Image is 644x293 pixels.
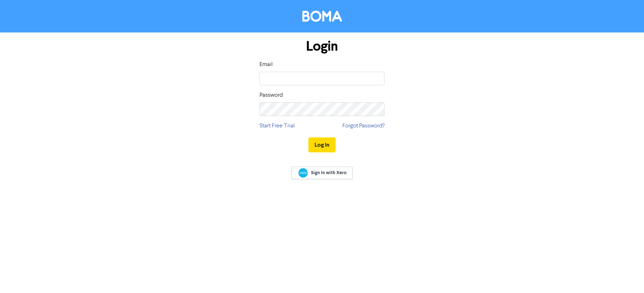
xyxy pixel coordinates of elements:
[260,91,283,100] label: Password
[311,170,347,176] span: Sign In with Xero
[260,122,295,130] a: Start Free Trial
[342,122,384,130] a: Forgot Password?
[291,167,353,179] a: Sign In with Xero
[308,137,336,152] button: Log In
[302,11,342,22] img: BOMA Logo
[260,60,273,69] label: Email
[298,168,308,178] img: Xero logo
[260,38,384,55] h1: Login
